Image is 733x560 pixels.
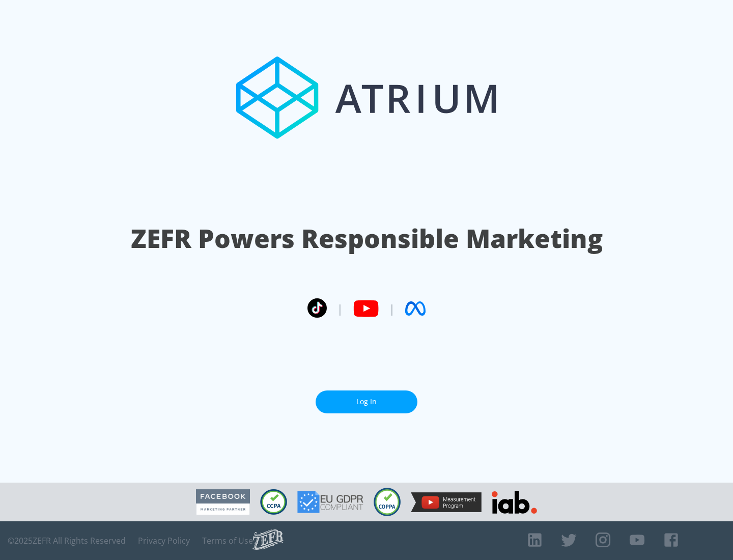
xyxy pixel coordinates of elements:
a: Log In [316,390,417,413]
span: | [389,301,395,316]
img: GDPR Compliant [297,491,363,513]
span: © 2025 ZEFR All Rights Reserved [8,536,126,546]
h1: ZEFR Powers Responsible Marketing [131,221,603,256]
span: | [337,301,343,316]
img: COPPA Compliant [374,488,401,516]
a: Terms of Use [202,536,253,546]
img: YouTube Measurement Program [411,492,482,512]
img: CCPA Compliant [260,489,287,515]
img: Facebook Marketing Partner [196,489,250,515]
img: IAB [492,491,537,514]
a: Privacy Policy [138,536,190,546]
